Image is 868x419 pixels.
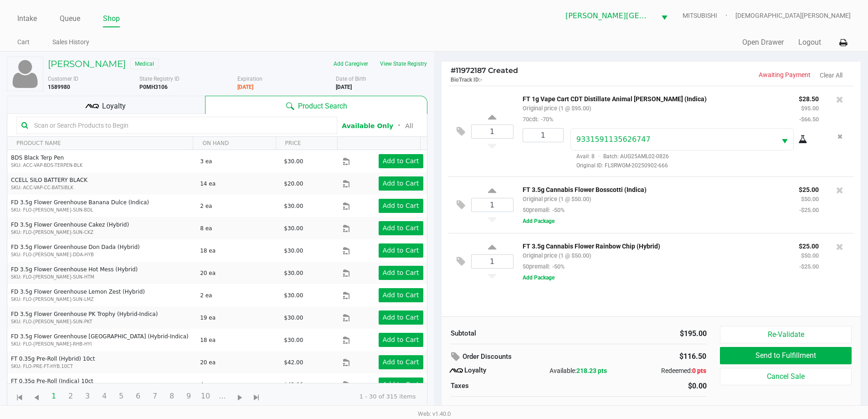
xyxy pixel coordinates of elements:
[129,388,147,405] span: Page 6
[383,336,419,343] app-button-loader: Add to Cart
[11,251,192,258] p: SKU: FLO-[PERSON_NAME]-DDA-HYB
[383,224,419,232] app-button-loader: Add to Cart
[139,76,180,82] span: State Registry ID
[28,387,45,404] span: Go to the previous page
[196,262,280,284] td: 20 ea
[451,328,572,339] div: Subtotal
[799,184,819,193] p: $25.00
[284,270,303,276] span: $30.00
[523,116,553,123] small: 70cdt:
[276,137,338,150] th: PRICE
[379,221,423,235] button: Add to Cart
[451,66,518,75] span: 11972187 Created
[379,243,423,258] button: Add to Cart
[820,71,842,80] button: Clear All
[451,77,480,83] span: BioTrack ID:
[113,388,130,405] span: Page 5
[798,37,821,48] button: Logout
[196,150,280,172] td: 3 ea
[576,367,607,374] span: 218.23 pts
[720,347,851,364] button: Send to Fulfillment
[284,359,303,366] span: $42.00
[31,119,332,132] input: Scan or Search Products to Begin
[451,381,572,391] div: Taxes
[630,349,706,364] div: $116.50
[799,116,819,123] small: -$66.50
[7,195,196,217] td: FD 3.5g Flower Greenhouse Banana Dulce (Indica)
[523,93,785,103] p: FT 1g Vape Cart CDT Distillate Animal [PERSON_NAME] (Indica)
[383,157,419,165] app-button-loader: Add to Cart
[197,388,214,405] span: Page 10
[393,121,405,130] span: ᛫
[523,105,591,112] small: Original price (1 @ $95.00)
[720,326,851,343] button: Re-Validate
[298,101,347,112] span: Product Search
[586,381,707,392] div: $0.00
[7,351,196,373] td: FT 0.35g Pre-Roll (Hybrid) 10ct
[214,388,231,405] span: Page 11
[7,137,193,150] th: PRODUCT NAME
[11,184,192,191] p: SKU: ACC-VAP-CC-BATSIBLK
[379,355,423,369] button: Add to Cart
[523,184,785,193] p: FT 3.5g Cannabis Flower Bosscotti (Indica)
[595,153,603,160] span: ·
[146,388,164,405] span: Page 7
[11,318,192,325] p: SKU: FLO-[PERSON_NAME]-SUN-PKT
[48,84,70,90] b: 1589980
[11,296,192,303] p: SKU: FLO-[PERSON_NAME]-SUN-LMZ
[7,284,196,306] td: FD 3.5g Flower Greenhouse Lemon Zest (Hybrid)
[539,116,553,123] span: -70%
[451,66,456,75] span: #
[834,128,846,145] button: Remove the package from the orderLine
[374,57,427,71] button: View State Registry
[11,363,192,370] p: SKU: FLO-PRE-FT-HYB.10CT
[379,266,423,280] button: Add to Cart
[523,217,555,225] button: Add Package
[45,388,62,405] span: Page 1
[523,240,785,250] p: FT 3.5g Cannabis Flower Rainbow Chip (Hybrid)
[11,207,192,213] p: SKU: FLO-[PERSON_NAME]-SUN-BDL
[656,5,673,26] button: Select
[523,274,555,282] button: Add Package
[284,382,303,388] span: $42.00
[60,12,80,25] a: Queue
[735,11,851,21] span: [DEMOGRAPHIC_DATA][PERSON_NAME]
[48,76,78,82] span: Customer ID
[576,135,651,144] span: 9331591135626747
[130,58,159,69] span: Medical
[799,263,819,270] small: -$25.00
[284,225,303,232] span: $30.00
[383,202,419,209] app-button-loader: Add to Cart
[196,195,280,217] td: 2 ea
[383,180,419,187] app-button-loader: Add to Cart
[237,76,262,82] span: Expiration
[379,310,423,325] button: Add to Cart
[801,196,819,202] small: $50.00
[379,333,423,347] button: Add to Cart
[196,329,280,351] td: 18 ea
[720,368,851,385] button: Cancel Sale
[670,403,706,419] div: $78.50
[683,11,735,21] span: MITSUBISHI
[79,388,96,405] span: Page 3
[383,247,419,254] app-button-loader: Add to Cart
[7,217,196,239] td: FD 3.5g Flower Greenhouse Cakez (Hybrid)
[336,76,366,82] span: Date of Birth
[523,252,591,259] small: Original price (1 @ $50.00)
[48,58,126,69] h5: [PERSON_NAME]
[586,328,707,339] div: $195.00
[14,392,26,403] span: Go to the first page
[284,337,303,343] span: $30.00
[248,387,265,404] span: Go to the last page
[284,181,303,187] span: $20.00
[196,373,280,396] td: 4 ea
[451,349,617,365] div: Order Discounts
[7,239,196,262] td: FD 3.5g Flower Greenhouse Don Dada (Hybrid)
[17,12,37,25] a: Intake
[651,70,811,80] p: Awaiting Payment
[383,381,419,388] app-button-loader: Add to Cart
[7,306,196,329] td: FD 3.5g Flower Greenhouse PK Trophy (Hybrid-Indica)
[383,291,419,299] app-button-loader: Add to Cart
[96,388,113,405] span: Page 4
[163,388,180,405] span: Page 8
